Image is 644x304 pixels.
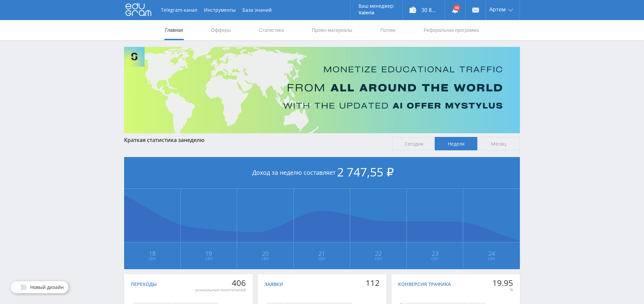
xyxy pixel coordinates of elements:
[366,278,380,288] div: 112
[184,136,205,144] span: неделю
[294,256,350,261] span: Сен
[351,256,406,261] span: Сен
[464,251,520,256] span: 24
[124,157,520,189] div: Доход за неделю составляет
[131,282,157,287] div: Переходы
[311,20,353,40] a: Промо-материалы
[294,251,350,256] span: 21
[124,47,520,133] img: Banner
[489,7,506,12] span: Артем
[258,20,284,40] a: Статистика
[30,285,64,290] span: Новый дизайн
[435,137,477,150] span: Неделя
[195,287,246,293] div: уникальных посетителей
[181,251,237,256] span: 19
[351,251,406,256] span: 22
[337,164,394,180] span: 2 747,55 ₽
[380,20,396,40] a: Потоки
[210,20,232,40] a: Офферы
[237,256,293,261] span: Сен
[423,20,480,40] a: Реферальная программа
[195,278,246,288] div: 406
[464,256,520,261] span: Сен
[237,251,293,256] span: 20
[407,251,463,256] span: 23
[492,278,513,288] div: 19.95
[359,10,394,15] p: Valeria
[124,256,180,261] span: Сен
[477,137,520,150] span: Месяц
[359,3,394,9] p: Ваш менеджер:
[181,256,237,261] span: Сен
[407,256,463,261] span: Сен
[124,251,180,256] span: 18
[492,287,513,293] div: %
[164,20,183,40] a: Главная
[264,282,283,287] div: Заявки
[392,137,435,150] span: Сегодня
[398,282,451,287] div: Конверсия трафика
[124,137,386,143] div: Краткая статистика за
